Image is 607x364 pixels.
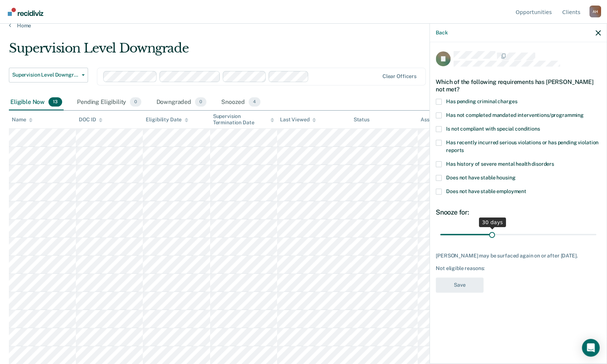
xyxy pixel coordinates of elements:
[213,113,274,126] div: Supervision Termination Date
[421,117,455,123] div: Assigned to
[9,94,64,111] div: Eligible Now
[446,161,554,167] span: Has history of severe mental health disorders
[354,117,370,123] div: Status
[9,41,464,62] div: Supervision Level Downgrade
[8,8,43,16] img: Recidiviz
[582,339,600,357] div: Open Intercom Messenger
[75,94,143,111] div: Pending Eligibility
[446,112,584,118] span: Has not completed mandated interventions/programming
[446,188,526,194] span: Does not have stable employment
[436,73,601,98] div: Which of the following requirements has [PERSON_NAME] not met?
[589,6,601,17] button: Profile dropdown button
[446,126,540,132] span: Is not compliant with special conditions
[479,218,506,227] div: 30 days
[446,98,517,104] span: Has pending criminal charges
[155,94,208,111] div: Downgraded
[436,208,601,216] div: Snooze for:
[249,97,260,107] span: 4
[280,117,316,123] div: Last Viewed
[12,117,33,123] div: Name
[195,97,206,107] span: 0
[446,175,515,181] span: Does not have stable housing
[48,97,62,107] span: 13
[9,22,598,29] a: Home
[436,277,483,293] button: Save
[446,139,598,153] span: Has recently incurred serious violations or has pending violation reports
[382,73,417,80] div: Clear officers
[146,117,188,123] div: Eligibility Date
[220,94,262,111] div: Snoozed
[589,6,601,17] div: A H
[436,253,601,259] div: [PERSON_NAME] may be surfaced again on or after [DATE].
[79,117,102,123] div: DOC ID
[130,97,141,107] span: 0
[436,265,601,272] div: Not eligible reasons:
[12,72,79,78] span: Supervision Level Downgrade
[436,30,448,36] button: Back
